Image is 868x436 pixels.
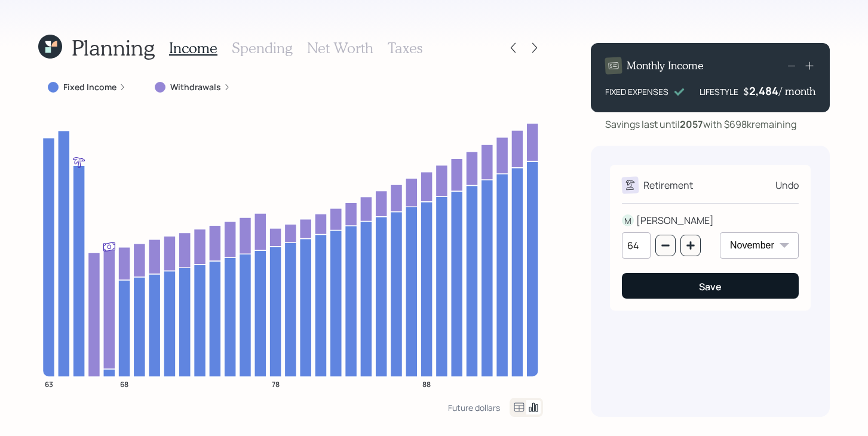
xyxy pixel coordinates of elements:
[422,379,431,389] tspan: 88
[605,85,668,98] div: FIXED EXPENSES
[680,118,703,131] b: 2057
[779,85,815,98] h4: / month
[636,213,714,228] div: [PERSON_NAME]
[699,280,722,293] div: Save
[170,81,221,93] label: Withdrawals
[448,402,500,413] div: Future dollars
[743,85,749,98] h4: $
[272,379,280,389] tspan: 78
[388,39,422,57] h3: Taxes
[120,379,128,389] tspan: 68
[700,85,738,98] div: LIFESTYLE
[622,214,634,227] div: M
[627,59,704,72] h4: Monthly Income
[169,39,217,57] h3: Income
[775,178,799,192] div: Undo
[307,39,373,57] h3: Net Worth
[643,178,693,192] div: Retirement
[72,35,155,60] h1: Planning
[232,39,293,57] h3: Spending
[45,379,53,389] tspan: 63
[749,84,779,98] div: 2,484
[63,81,116,93] label: Fixed Income
[622,273,799,299] button: Save
[605,117,796,131] div: Savings last until with $698k remaining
